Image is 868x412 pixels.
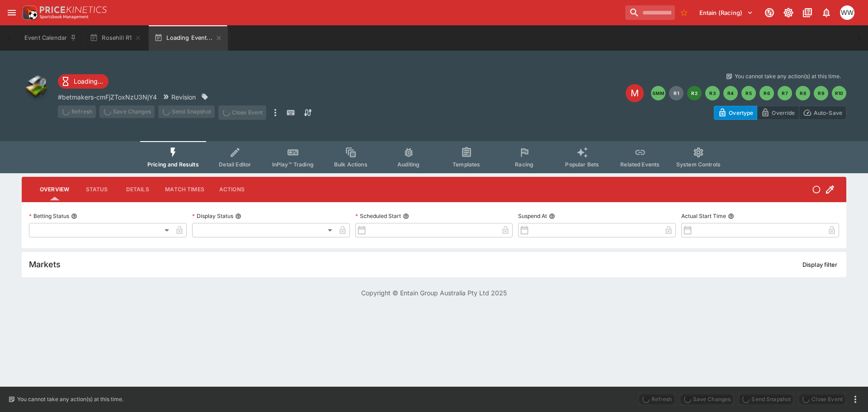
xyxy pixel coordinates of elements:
[757,106,799,120] button: Override
[796,86,810,100] button: R8
[158,179,212,200] button: Match Times
[772,108,795,118] p: Override
[334,161,368,168] span: Bulk Actions
[17,395,123,403] p: You cannot take any action(s) at this time.
[799,5,816,21] button: Documentation
[694,5,759,20] button: Select Tenant
[140,141,728,173] div: Event type filters
[714,106,846,120] div: Start From
[74,76,103,86] p: Loading...
[677,5,691,20] button: No Bookmarks
[625,5,675,20] input: search
[818,5,835,21] button: Notifications
[149,25,228,51] button: Loading Event...
[669,86,684,100] button: R1
[549,213,555,219] button: Suspend At
[676,161,721,168] span: System Controls
[814,108,842,118] p: Auto-Save
[19,25,82,51] button: Event Calendar
[453,161,480,168] span: Templates
[117,179,158,200] button: Details
[212,179,252,200] button: Actions
[714,106,757,120] button: Overtype
[4,5,20,21] button: open drawer
[235,213,241,219] button: Display Status
[403,213,409,219] button: Scheduled Start
[651,86,665,100] button: SMM
[778,86,792,100] button: R7
[728,213,734,219] button: Actual Start Time
[681,212,726,220] p: Actual Start Time
[219,161,251,168] span: Detail Editor
[837,3,857,23] button: William Wallace
[33,179,76,200] button: Overview
[651,86,846,100] nav: pagination navigation
[759,86,774,100] button: R6
[565,161,599,168] span: Popular Bets
[620,161,660,168] span: Related Events
[797,257,843,272] button: Display filter
[29,259,61,270] h5: Markets
[518,212,547,220] p: Suspend At
[270,105,281,120] button: more
[687,86,702,100] button: R2
[761,5,778,21] button: Connected to PK
[355,212,401,220] p: Scheduled Start
[397,161,420,168] span: Auditing
[729,108,753,118] p: Overtype
[272,161,314,168] span: InPlay™ Trading
[735,72,841,81] p: You cannot take any action(s) at this time.
[171,92,196,102] p: Revision
[20,4,38,22] img: PriceKinetics Logo
[22,72,51,101] img: other.png
[723,86,738,100] button: R4
[515,161,533,168] span: Racing
[780,5,797,21] button: Toggle light/dark mode
[29,212,69,220] p: Betting Status
[626,84,644,102] div: Edit Meeting
[147,161,199,168] span: Pricing and Results
[40,15,89,19] img: Sportsbook Management
[799,106,846,120] button: Auto-Save
[58,92,157,102] p: Copy To Clipboard
[832,86,846,100] button: R10
[814,86,828,100] button: R9
[40,6,107,13] img: PriceKinetics
[71,213,77,219] button: Betting Status
[192,212,233,220] p: Display Status
[84,25,147,51] button: Rosehill R1
[76,179,117,200] button: Status
[705,86,720,100] button: R3
[840,5,854,20] div: William Wallace
[741,86,756,100] button: R5
[850,394,861,405] button: more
